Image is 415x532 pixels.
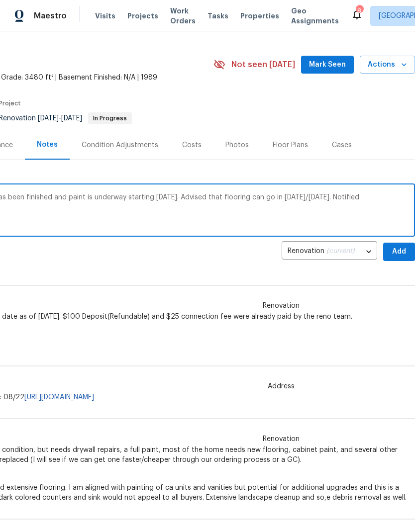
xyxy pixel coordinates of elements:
div: Costs [182,140,202,150]
span: Actions [368,59,407,71]
button: Add [383,243,415,261]
span: Properties [240,11,279,21]
span: Add [391,246,407,258]
span: [DATE] [38,115,59,122]
span: Work Orders [170,6,196,26]
span: Address [262,381,301,391]
button: Actions [360,56,415,74]
span: [DATE] [61,115,82,122]
span: In Progress [89,115,131,121]
span: Projects [127,11,158,21]
span: Geo Assignments [291,6,339,26]
div: Renovation (current) [282,240,377,264]
div: Floor Plans [273,140,308,150]
div: Photos [225,140,249,150]
span: Renovation [257,301,306,311]
button: Mark Seen [301,56,354,74]
a: [URL][DOMAIN_NAME] [24,394,94,401]
span: Not seen [DATE] [231,60,295,70]
span: Renovation [257,434,306,444]
div: 8 [356,6,363,16]
span: (current) [326,248,355,255]
span: - [38,115,82,122]
span: Maestro [34,11,67,21]
span: Mark Seen [309,59,346,71]
span: Visits [95,11,115,21]
div: Condition Adjustments [82,140,158,150]
div: Cases [332,140,352,150]
div: Notes [37,140,58,150]
span: Tasks [207,12,228,19]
